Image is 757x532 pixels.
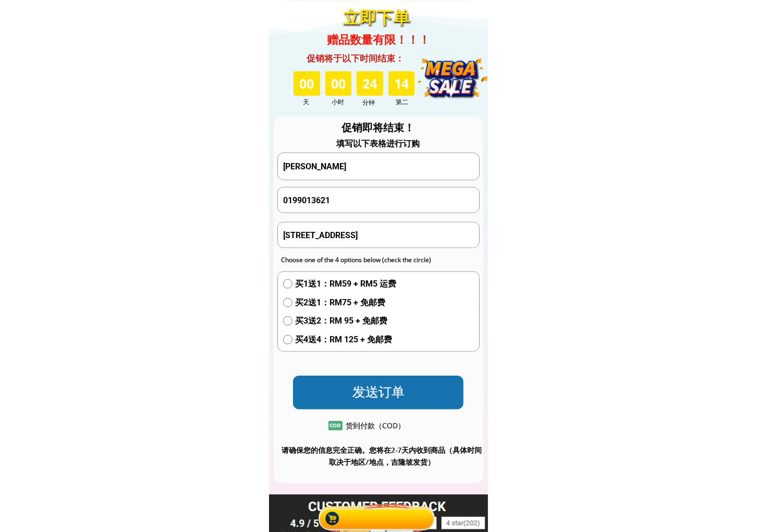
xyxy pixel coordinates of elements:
[286,32,471,46] h4: 赠品数量有限！！！
[362,97,391,107] h3: 分钟
[280,444,483,468] h3: 请确保您的信息完全正确。您将在2-7天内收到商品（具体时间取决于地区/地点，吉隆坡发货）
[295,296,396,310] span: 买2送1：RM75 + 免邮费
[274,119,482,136] div: 促销即将结束！
[295,277,396,291] span: 买1送1：RM59 + RM5 运费
[396,97,421,107] h3: 第二
[274,137,482,151] div: 填写以下表格进行订购
[280,153,477,180] input: 你的全名
[295,333,396,347] span: 买4送4：RM 125 + 免邮费
[295,51,415,65] h3: 促销将于以下时间结束：
[278,6,475,29] h4: 立即下单
[280,222,477,248] input: 地址（例如：52 Jalan Wirawati 7, Maluri, 55100 Kuala Lumpur）
[292,375,465,410] p: 发送订单
[295,314,396,328] span: 买3送2：RM 95 + 免邮费
[303,97,330,107] h3: 天
[280,188,477,213] input: 电话号码
[281,255,457,265] div: Choose one of the 4 options below (check the circle)
[346,420,428,431] div: 货到付款（COD）
[328,421,343,429] h3: COD
[332,97,353,107] h3: 小时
